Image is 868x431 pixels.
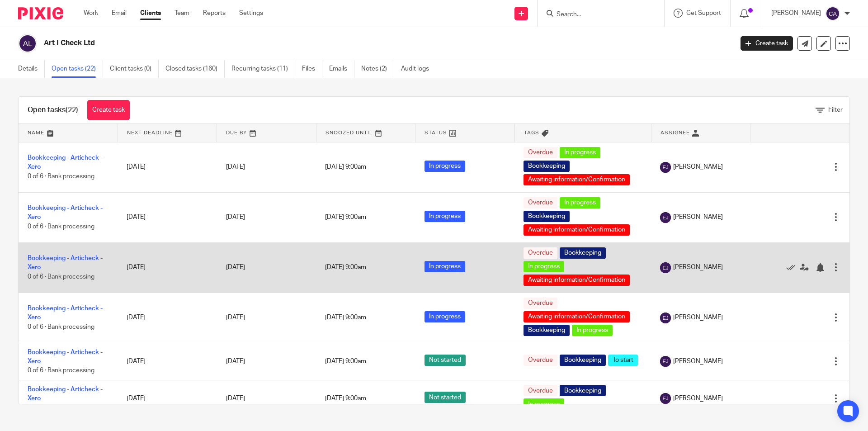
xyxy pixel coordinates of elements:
[325,264,366,270] span: [DATE] 9:00am
[556,11,637,19] input: Search
[66,106,78,114] span: (22)
[524,275,630,286] span: Awaiting information/Confirmation
[673,394,723,403] span: [PERSON_NAME]
[425,161,465,172] span: In progress
[28,223,94,230] span: 0 of 6 · Bank processing
[84,9,98,18] a: Work
[226,314,245,321] span: [DATE]
[524,161,570,172] span: Bookkeeping
[18,7,63,19] img: Pixie
[741,36,793,51] a: Create task
[673,213,723,222] span: [PERSON_NAME]
[826,6,840,21] img: svg%3E
[572,325,613,336] span: In progress
[524,325,570,336] span: Bookkeeping
[44,38,590,48] h2: Art I Check Ltd
[325,164,366,170] span: [DATE] 9:00am
[524,197,557,208] span: Overdue
[524,130,539,135] span: Tags
[239,9,263,18] a: Settings
[660,262,671,273] img: svg%3E
[608,355,638,366] span: To start
[325,395,366,402] span: [DATE] 9:00am
[524,298,557,309] span: Overdue
[118,380,217,417] td: [DATE]
[110,60,159,78] a: Client tasks (0)
[28,105,78,115] h1: Open tasks
[203,9,226,18] a: Reports
[325,214,366,220] span: [DATE] 9:00am
[112,9,127,18] a: Email
[660,393,671,404] img: svg%3E
[524,385,557,396] span: Overdue
[401,60,436,78] a: Audit logs
[425,311,465,322] span: In progress
[686,10,721,16] span: Get Support
[828,107,843,113] span: Filter
[524,247,557,259] span: Overdue
[524,211,570,222] span: Bookkeeping
[524,311,630,322] span: Awaiting information/Confirmation
[18,60,45,78] a: Details
[524,398,564,410] span: In progress
[660,162,671,173] img: svg%3E
[118,242,217,293] td: [DATE]
[673,162,723,171] span: [PERSON_NAME]
[52,60,103,78] a: Open tasks (22)
[660,313,671,323] img: svg%3E
[425,355,466,366] span: Not started
[28,274,94,280] span: 0 of 6 · Bank processing
[28,173,94,180] span: 0 of 6 · Bank processing
[165,60,225,78] a: Closed tasks (160)
[325,358,366,365] span: [DATE] 9:00am
[673,263,723,272] span: [PERSON_NAME]
[28,155,103,170] a: Bookkeeping - Articheck - Xero
[226,264,245,270] span: [DATE]
[524,174,630,185] span: Awaiting information/Confirmation
[28,349,103,365] a: Bookkeeping - Articheck - Xero
[560,147,600,158] span: In progress
[524,147,557,158] span: Overdue
[226,395,245,402] span: [DATE]
[660,212,671,223] img: svg%3E
[673,357,723,366] span: [PERSON_NAME]
[28,324,94,330] span: 0 of 6 · Bank processing
[118,142,217,192] td: [DATE]
[140,9,161,18] a: Clients
[118,343,217,380] td: [DATE]
[28,367,94,374] span: 0 of 6 · Bank processing
[18,34,37,53] img: svg%3E
[302,60,322,78] a: Files
[560,385,606,396] span: Bookkeeping
[28,386,103,402] a: Bookkeeping - Articheck - Xero
[673,313,723,322] span: [PERSON_NAME]
[175,9,189,18] a: Team
[28,205,103,220] a: Bookkeeping - Articheck - Xero
[524,355,557,366] span: Overdue
[118,192,217,242] td: [DATE]
[28,255,103,270] a: Bookkeeping - Articheck - Xero
[226,214,245,220] span: [DATE]
[786,263,800,272] a: Mark as done
[226,164,245,170] span: [DATE]
[87,100,130,120] a: Create task
[231,60,295,78] a: Recurring tasks (11)
[560,197,600,208] span: In progress
[361,60,394,78] a: Notes (2)
[524,224,630,236] span: Awaiting information/Confirmation
[660,356,671,367] img: svg%3E
[425,261,465,272] span: In progress
[329,60,354,78] a: Emails
[425,392,466,403] span: Not started
[560,355,606,366] span: Bookkeeping
[524,261,564,272] span: In progress
[226,358,245,365] span: [DATE]
[425,130,447,135] span: Status
[325,314,366,321] span: [DATE] 9:00am
[560,247,606,259] span: Bookkeeping
[771,9,821,18] p: [PERSON_NAME]
[28,305,103,321] a: Bookkeeping - Articheck - Xero
[118,293,217,343] td: [DATE]
[325,130,373,135] span: Snoozed Until
[425,211,465,222] span: In progress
